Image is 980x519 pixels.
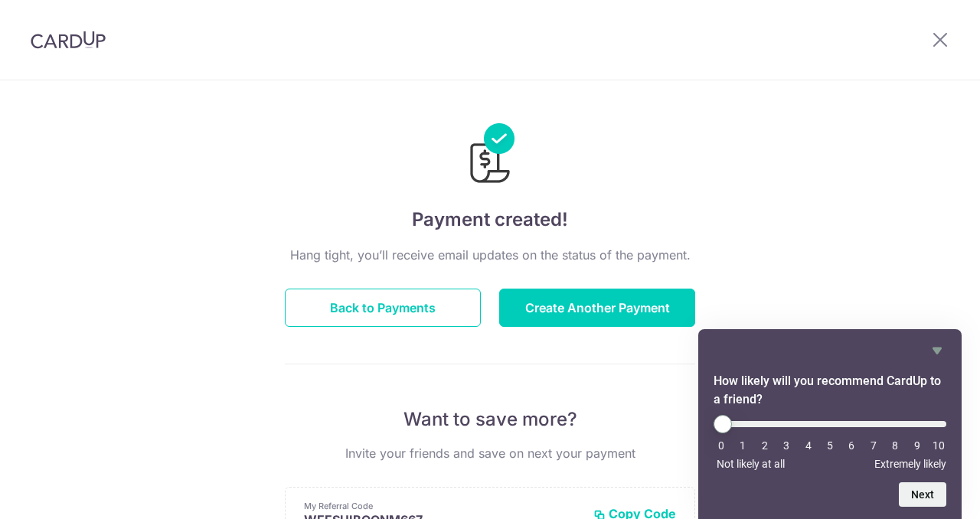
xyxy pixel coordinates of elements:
[844,439,859,452] li: 6
[499,289,695,327] button: Create Another Payment
[928,341,946,360] button: Hide survey
[304,500,581,512] p: My Referral Code
[779,439,794,452] li: 3
[717,458,785,470] span: Not likely at all
[285,444,695,462] p: Invite your friends and save on next your payment
[822,439,838,452] li: 5
[31,31,106,49] img: CardUp
[887,439,903,452] li: 8
[285,246,695,264] p: Hang tight, you’ll receive email updates on the status of the payment.
[899,482,946,507] button: Next question
[714,415,946,470] div: How likely will you recommend CardUp to a friend? Select an option from 0 to 10, with 0 being Not...
[285,206,695,233] h4: Payment created!
[910,439,925,452] li: 9
[757,439,773,452] li: 2
[714,372,946,409] h2: How likely will you recommend CardUp to a friend? Select an option from 0 to 10, with 0 being Not...
[931,439,946,452] li: 10
[465,123,514,188] img: Payments
[714,341,946,507] div: How likely will you recommend CardUp to a friend? Select an option from 0 to 10, with 0 being Not...
[714,439,729,452] li: 0
[866,439,881,452] li: 7
[874,458,946,470] span: Extremely likely
[285,407,695,432] p: Want to save more?
[801,439,816,452] li: 4
[735,439,750,452] li: 1
[285,289,481,327] button: Back to Payments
